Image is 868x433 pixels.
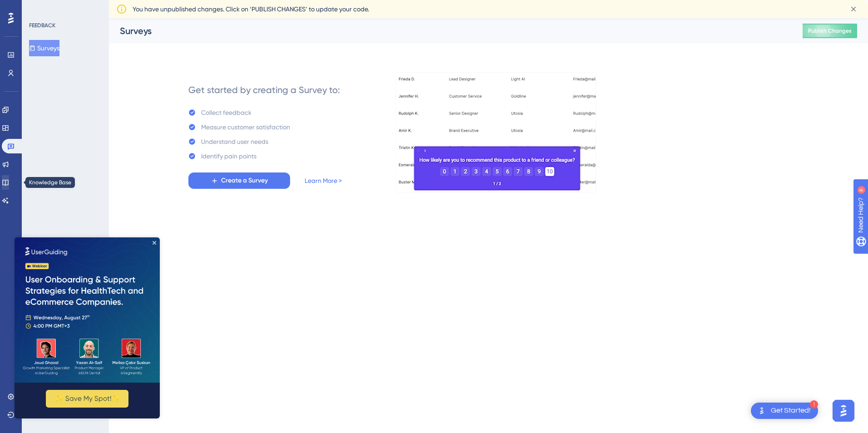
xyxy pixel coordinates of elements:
img: launcher-image-alternative-text [756,405,767,416]
iframe: UserGuiding AI Assistant Launcher [830,397,857,424]
button: ✨ Save My Spot!✨ [31,153,114,170]
span: Publish Changes [808,27,852,34]
button: Create a Survey [188,172,290,189]
span: Create a Survey [221,175,268,186]
img: b81bf5b5c10d0e3e90f664060979471a.gif [395,72,596,193]
div: Get started by creating a Survey to: [188,84,340,96]
div: Understand user needs [201,136,268,147]
div: Measure customer satisfaction [201,122,290,133]
span: Need Help? [21,2,56,13]
button: Surveys [29,40,59,56]
div: 1 [810,400,818,408]
div: Identify pain points [201,151,256,162]
span: You have unpublished changes. Click on ‘PUBLISH CHANGES’ to update your code. [133,4,369,15]
button: Publish Changes [803,24,857,38]
div: Open Get Started! checklist, remaining modules: 1 [751,403,818,419]
div: FEEDBACK [29,22,55,29]
div: Surveys [120,25,780,37]
div: 8 [62,5,65,12]
a: Learn More > [305,175,342,186]
div: Get Started! [771,406,811,416]
div: Collect feedback [201,107,252,118]
div: Close Preview [138,4,142,7]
